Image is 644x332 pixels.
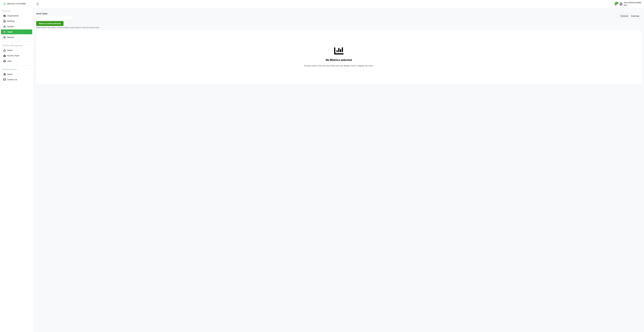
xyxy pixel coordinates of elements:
[36,26,641,29] p: Select items in the 'Select Locations/Assets' button above to view the metrics input
[1,1,32,6] button: RESYNC PLATFORM
[621,15,628,17] span: Detailed
[36,21,64,26] button: Select Locations/Assets
[616,2,618,4] span: 18
[7,60,12,62] p: Jobs
[1,18,32,24] a: Building
[1,67,32,71] p: Administration
[618,1,624,7] button: schedule
[1,29,32,34] button: Asset
[1,77,32,82] a: Contact Us
[1,48,32,53] button: Alerts
[304,64,373,67] p: Choose metrics from the input field and click Render chart to display the chart.
[1,24,32,29] button: System
[1,13,32,18] a: Organisation
[1,24,32,29] a: System
[1,1,32,6] a: RESYNC PLATFORM
[1,35,32,40] a: Reports
[1,48,32,53] a: Alerts
[7,49,13,52] p: Alerts
[7,14,19,17] p: Organisation
[7,36,14,39] p: Reports
[7,2,26,5] p: RESYNC PLATFORM
[7,54,19,57] p: Facility Team
[631,15,639,17] span: Overview
[624,4,641,7] p: SDC
[7,20,15,22] p: Building
[1,53,32,58] a: Facility Team
[1,9,32,13] p: Analysis
[1,77,32,82] button: Contact Us
[624,1,641,4] p: Yeow [PERSON_NAME]
[7,73,12,76] p: Users
[1,53,32,58] button: Facility Team
[1,35,32,40] button: Reports
[1,72,32,77] a: Users
[1,58,32,64] a: Jobs
[1,59,32,64] button: Jobs
[1,43,32,47] p: Facility Management
[39,21,61,26] span: Select Locations/Assets
[1,72,32,77] button: Users
[36,12,48,15] label: Asset Types
[326,58,352,62] p: No Metrics selected
[7,25,14,28] p: System
[7,78,17,81] p: Contact Us
[7,31,12,33] p: Asset
[613,1,618,7] button: notifications
[1,19,32,24] button: Building
[1,13,32,18] button: Organisation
